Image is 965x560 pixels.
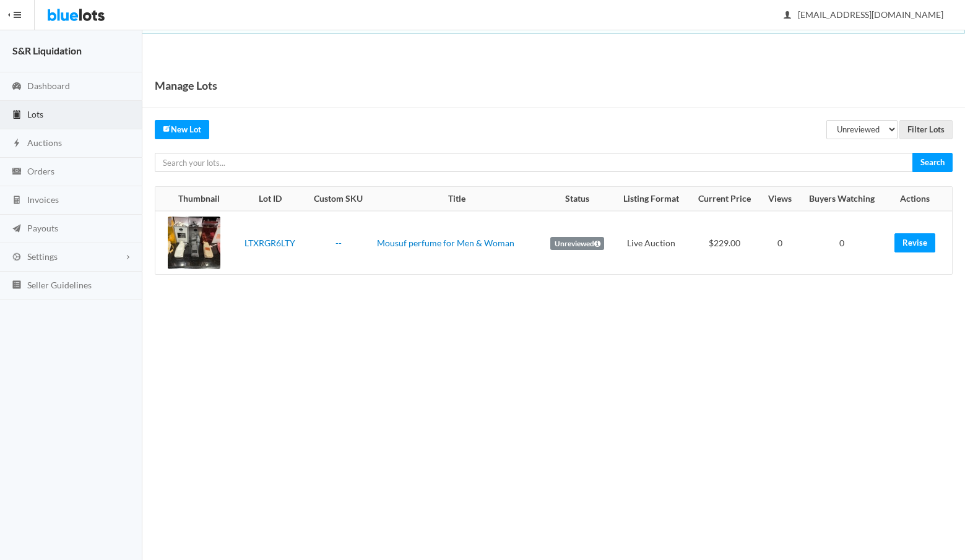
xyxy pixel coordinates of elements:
span: Orders [27,166,54,176]
th: Lot ID [235,187,305,212]
span: Seller Guidelines [27,280,92,290]
th: Current Price [689,187,761,212]
h1: Manage Lots [155,76,217,95]
th: Title [372,187,541,212]
ion-icon: clipboard [11,110,23,121]
input: Search [912,153,953,172]
span: Payouts [27,223,58,233]
ion-icon: calculator [11,195,23,207]
th: Views [761,187,799,212]
input: Search your lots... [155,153,913,172]
a: LTXRGR6LTY [244,238,295,248]
span: Dashboard [27,80,70,91]
th: Buyers Watching [799,187,886,212]
th: Status [541,187,614,212]
a: Mousuf perfume for Men & Woman [377,238,514,248]
ion-icon: create [163,124,171,132]
a: createNew Lot [155,120,209,139]
ion-icon: person [781,10,794,22]
strong: S&R Liquidation [12,45,82,56]
td: 0 [761,211,799,274]
span: Auctions [27,137,62,148]
ion-icon: flash [11,138,23,150]
ion-icon: paper plane [11,223,23,235]
a: -- [335,238,342,248]
th: Custom SKU [305,187,373,212]
td: Live Auction [614,211,689,274]
span: Settings [27,251,58,262]
td: 0 [799,211,886,274]
input: Filter Lots [899,120,953,139]
th: Listing Format [614,187,689,212]
ion-icon: list box [11,280,23,291]
th: Actions [885,187,952,212]
span: [EMAIL_ADDRESS][DOMAIN_NAME] [784,9,943,20]
a: Revise [894,233,935,252]
span: Lots [27,109,43,119]
ion-icon: cog [11,252,23,264]
span: Invoices [27,194,59,205]
label: Unreviewed [550,237,604,251]
td: $229.00 [689,211,761,274]
ion-icon: speedometer [11,81,23,93]
ion-icon: cash [11,166,23,178]
th: Thumbnail [155,187,235,212]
